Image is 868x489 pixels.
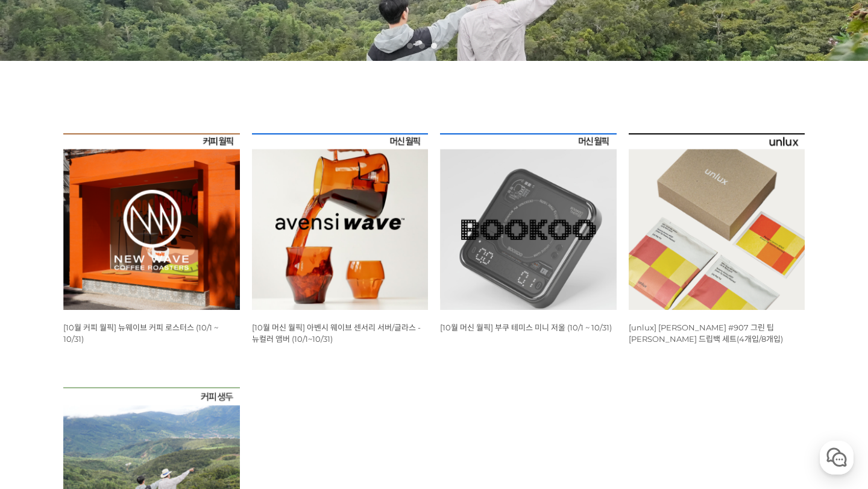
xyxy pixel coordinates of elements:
a: 5 [455,43,461,49]
span: 홈 [38,400,45,410]
a: [10월 머신 월픽] 아벤시 웨이브 센서리 서버/글라스 - 뉴컬러 앰버 (10/1~10/31) [252,323,421,344]
img: [unlux] 파나마 잰슨 #907 그린 팁 게이샤 워시드 드립백 세트(4개입/8개입) [629,133,805,310]
a: [10월 커피 월픽] 뉴웨이브 커피 로스터스 (10/1 ~ 10/31) [63,323,218,344]
a: 3 [431,43,437,49]
a: [10월 머신 월픽] 부쿠 테미스 미니 저울 (10/1 ~ 10/31) [440,323,612,332]
a: 홈 [4,382,80,412]
a: 1 [407,43,413,49]
a: [unlux] [PERSON_NAME] #907 그린 팁 [PERSON_NAME] 드립백 세트(4개입/8개입) [629,323,783,344]
a: 2 [419,43,425,49]
img: [10월 머신 월픽] 아벤시 웨이브 센서리 서버/글라스 - 뉴컬러 앰버 (10/1~10/31) [252,133,429,310]
span: 대화 [110,401,125,411]
span: 설정 [186,400,201,410]
img: [10월 커피 월픽] 뉴웨이브 커피 로스터스 (10/1 ~ 10/31) [63,133,240,310]
a: 대화 [80,382,156,412]
img: [10월 머신 월픽] 부쿠 테미스 미니 저울 (10/1 ~ 10/31) [440,133,617,310]
a: 4 [443,43,449,49]
a: 설정 [156,382,231,412]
